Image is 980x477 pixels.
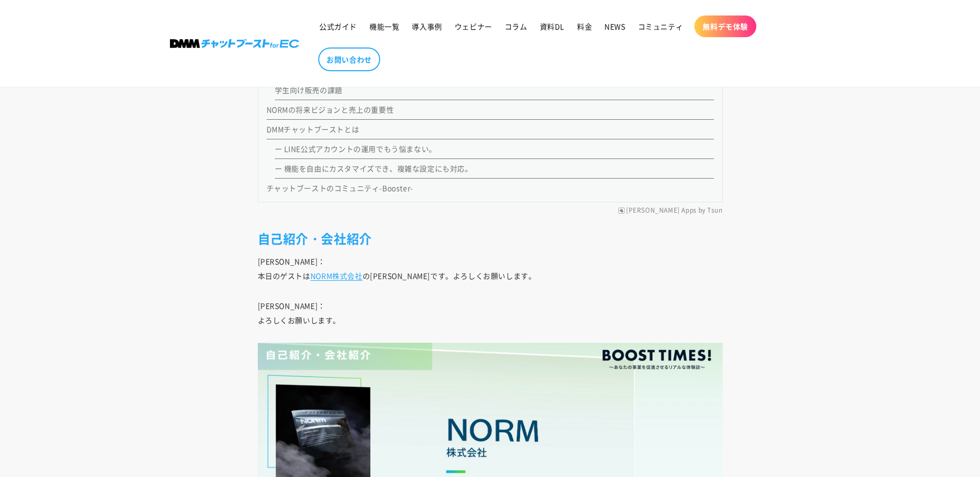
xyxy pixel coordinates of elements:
[540,22,565,31] span: 資料DL
[170,39,299,48] img: 株式会社DMM Boost
[267,104,394,115] a: NORMの将来ビジョンと売上の重要性
[694,15,756,37] a: 無料デモ体験
[455,22,492,31] span: ウェビナー
[698,206,706,215] span: by
[318,47,380,71] a: お問い合わせ
[534,15,571,37] a: 資料DL
[448,15,499,37] a: ウェビナー
[632,15,690,37] a: コミュニティ
[577,22,592,31] span: 料金
[363,15,406,37] a: 機能一覧
[313,15,363,37] a: 公式ガイド
[618,208,625,214] img: RuffRuff Apps
[707,206,722,215] a: Tsun
[505,22,527,31] span: コラム
[499,15,534,37] a: コラム
[275,163,473,173] a: ー 機能を自由にカスタマイズでき、複雑な設定にも対応。
[369,22,399,31] span: 機能一覧
[258,298,723,327] p: [PERSON_NAME]： よろしくお願いします。
[571,15,598,37] a: 料金
[258,230,723,246] h2: 自己紹介・会社紹介
[275,144,437,154] a: ー LINE公式アカウントの運用でもう悩まない。
[598,15,631,37] a: NEWS
[258,254,723,283] p: [PERSON_NAME]： 本日のゲストは の[PERSON_NAME]です。よろしくお願いします。
[275,85,343,95] a: 学生向け販売の課題
[604,22,625,31] span: NEWS
[319,22,357,31] span: 公式ガイド
[412,22,442,31] span: 導入事例
[638,22,683,31] span: コミュニティ
[626,206,697,215] a: [PERSON_NAME] Apps
[267,124,360,134] a: DMMチャットブーストとは
[703,22,748,31] span: 無料デモ体験
[267,183,413,193] a: チャットブーストのコミュニティ-Booster-
[406,15,448,37] a: 導入事例
[326,55,372,64] span: お問い合わせ
[310,271,363,281] a: NORM株式会社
